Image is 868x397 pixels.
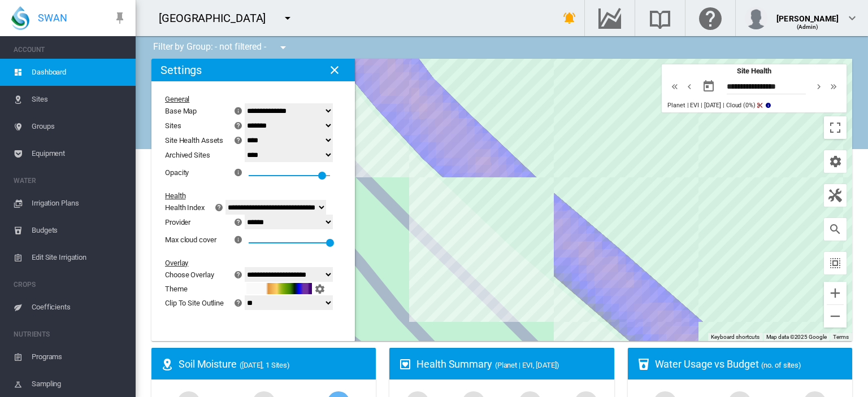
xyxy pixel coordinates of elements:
[231,215,246,229] button: icon-help-circle
[323,59,346,81] button: icon-close
[756,101,764,110] md-icon: icon-content-cut
[233,165,246,179] md-icon: icon-information
[826,80,841,93] button: icon-chevron-double-right
[646,11,674,25] md-icon: Search the knowledge base
[165,191,328,200] div: Health
[233,233,246,246] md-icon: icon-information
[711,333,759,341] button: Keyboard shortcuts
[231,268,246,281] button: icon-help-circle
[32,140,127,167] span: Equipment
[745,7,767,29] img: profile.jpg
[328,63,341,77] md-icon: icon-close
[165,151,246,159] div: Archived Sites
[824,282,847,304] button: Zoom in
[231,119,246,132] button: icon-help-circle
[276,7,299,29] button: icon-menu-down
[165,95,328,103] div: General
[833,334,849,340] a: Terms
[165,136,223,145] div: Site Health Assets
[637,357,650,371] md-icon: icon-cup-water
[813,80,825,93] md-icon: icon-chevron-right
[38,11,67,25] span: SWAN
[827,80,840,93] md-icon: icon-chevron-double-right
[14,325,127,343] span: NUTRIENTS
[232,296,245,309] md-icon: icon-help-circle
[667,102,756,109] span: Planet | EVI | [DATE] | Cloud (0%)
[165,259,328,267] div: Overlay
[32,294,127,321] span: Coefficients
[165,235,216,244] div: Max cloud cover
[165,218,190,226] div: Provider
[231,133,246,147] button: icon-help-circle
[683,80,696,93] md-icon: icon-chevron-left
[232,133,245,147] md-icon: icon-help-circle
[113,11,127,25] md-icon: icon-pin
[824,218,847,241] button: icon-magnify
[32,244,127,271] span: Edit Site Irrigation
[32,86,127,113] span: Sites
[811,80,826,93] button: icon-chevron-right
[828,155,842,168] md-icon: icon-cog
[32,59,127,86] span: Dashboard
[165,107,197,115] div: Base Map
[697,11,724,25] md-icon: Click here for help
[563,11,576,25] md-icon: icon-bell-ring
[596,11,623,25] md-icon: Go to the Data Hub
[32,217,127,244] span: Budgets
[824,116,847,139] button: Toggle fullscreen view
[312,282,328,295] button: icon-cog
[165,168,189,177] div: Opacity
[737,67,771,75] span: Site Health
[276,41,290,54] md-icon: icon-menu-down
[232,119,245,132] md-icon: icon-help-circle
[14,276,127,294] span: CROPS
[824,305,847,328] button: Zoom out
[669,80,681,93] md-icon: icon-chevron-double-left
[766,334,827,340] span: Map data ©2025 Google
[495,361,559,369] span: (Planet | EVI, [DATE])
[145,36,298,59] div: Filter by Group: - not filtered -
[165,299,224,307] div: Clip To Site Outline
[416,357,605,371] div: Health Summary
[313,282,327,295] md-icon: icon-cog
[697,75,720,98] button: md-calendar
[776,8,839,20] div: [PERSON_NAME]
[179,357,367,371] div: Soil Moisture
[232,215,245,229] md-icon: icon-help-circle
[165,121,181,130] div: Sites
[764,101,772,110] md-icon: icon-information
[824,252,847,274] button: icon-select-all
[272,36,294,59] button: icon-menu-down
[797,24,819,30] span: (Admin)
[14,172,127,190] span: WATER
[211,200,227,214] button: icon-help-circle
[845,11,859,25] md-icon: icon-chevron-down
[232,268,245,281] md-icon: icon-help-circle
[160,357,174,371] md-icon: icon-map-marker-radius
[233,104,246,117] md-icon: icon-information
[398,357,412,371] md-icon: icon-heart-box-outline
[165,271,214,279] div: Choose Overlay
[160,63,202,77] h2: Settings
[667,80,682,93] button: icon-chevron-double-left
[240,361,290,369] span: ([DATE], 1 Sites)
[32,343,127,370] span: Programs
[655,357,843,371] div: Water Usage vs Budget
[11,6,29,30] img: SWAN-Landscape-Logo-Colour-drop.png
[212,200,226,214] md-icon: icon-help-circle
[558,7,581,29] button: icon-bell-ring
[165,285,246,293] div: Theme
[231,296,246,309] button: icon-help-circle
[824,150,847,173] button: icon-cog
[281,11,294,25] md-icon: icon-menu-down
[828,223,842,236] md-icon: icon-magnify
[761,361,801,369] span: (no. of sites)
[828,256,842,270] md-icon: icon-select-all
[32,190,127,217] span: Irrigation Plans
[32,113,127,140] span: Groups
[159,10,276,26] div: [GEOGRAPHIC_DATA]
[682,80,697,93] button: icon-chevron-left
[165,203,205,212] div: Health Index
[14,41,127,59] span: ACCOUNT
